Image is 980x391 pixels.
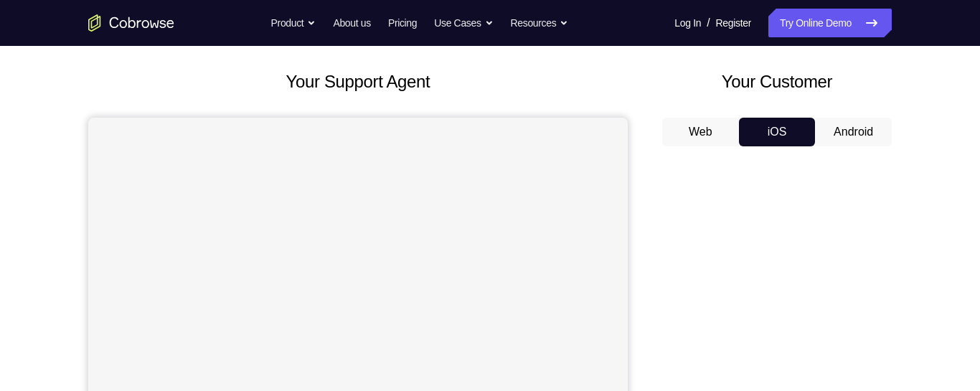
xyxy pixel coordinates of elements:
[815,118,892,146] button: Android
[271,9,316,37] button: Product
[333,9,370,37] a: About us
[739,118,816,146] button: iOS
[434,9,493,37] button: Use Cases
[662,69,892,95] h2: Your Customer
[662,118,739,146] button: Web
[511,9,569,37] button: Resources
[768,9,892,37] a: Try Online Demo
[674,9,701,37] a: Log In
[707,14,710,32] span: /
[388,9,417,37] a: Pricing
[88,69,628,95] h2: Your Support Agent
[716,9,751,37] a: Register
[88,14,174,32] a: Go to the home page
